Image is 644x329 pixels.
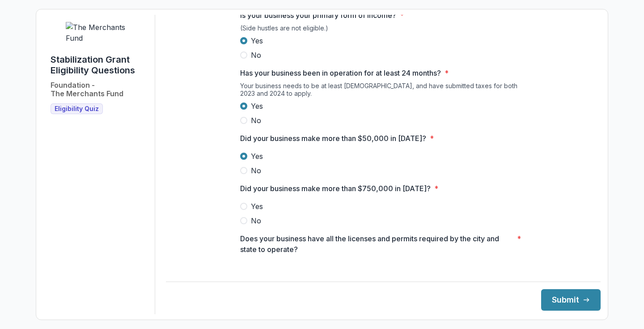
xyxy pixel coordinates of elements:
[251,215,261,226] span: No
[251,151,263,162] span: Yes
[251,101,263,111] span: Yes
[240,133,426,144] p: Did your business make more than $50,000 in [DATE]?
[240,24,526,35] div: (Side hustles are not eligible.)
[240,233,513,255] p: Does your business have all the licenses and permits required by the city and state to operate?
[251,50,261,60] span: No
[240,183,431,194] p: Did your business make more than $750,000 in [DATE]?
[541,289,601,311] button: Submit
[51,54,148,76] h1: Stabilization Grant Eligibility Questions
[251,165,261,176] span: No
[66,22,133,43] img: The Merchants Fund
[251,262,263,273] span: Yes
[240,68,441,78] p: Has your business been in operation for at least 24 months?
[240,10,396,21] p: Is your business your primary form of income?
[251,35,263,46] span: Yes
[251,201,263,212] span: Yes
[251,115,261,126] span: No
[240,82,526,101] div: Your business needs to be at least [DEMOGRAPHIC_DATA], and have submitted taxes for both 2023 and...
[51,81,123,98] h2: Foundation - The Merchants Fund
[55,105,99,113] span: Eligibility Quiz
